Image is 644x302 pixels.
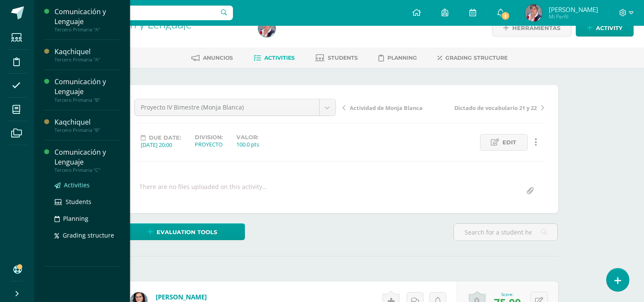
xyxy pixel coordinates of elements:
[54,7,120,33] a: Comunicación y LenguajeTercero Primaria "A"
[54,147,120,167] div: Comunicación y Lenguaje
[54,27,120,33] div: Tercero Primaria "A"
[258,20,275,37] img: de0b392ea95cf163f11ecc40b2d2a7f9.png
[195,134,223,140] label: Division:
[140,183,267,199] div: There are no files uploaded on this activity…
[501,11,510,21] span: 2
[191,51,233,65] a: Anuncios
[54,147,120,173] a: Comunicación y LenguajeTercero Primaria "C"
[378,51,417,65] a: Planning
[149,134,181,141] span: Due date:
[156,293,207,301] a: [PERSON_NAME]
[40,6,233,20] input: Search a user…
[444,103,544,112] a: Dictado de vocabulario 21 y 22
[63,231,114,239] span: Grading structure
[54,214,120,223] a: Planning
[438,51,508,65] a: Grading structure
[66,198,91,206] span: Students
[54,197,120,207] a: Students
[254,51,295,65] a: Activities
[141,99,313,116] span: Proyecto IV Bimestre (Monja Blanca)
[455,104,537,112] span: Dictado de vocabulario 21 y 22
[54,77,120,103] a: Comunicación y LenguajeTercero Primaria "B"
[54,180,120,190] a: Activities
[549,5,598,14] span: [PERSON_NAME]
[54,7,120,27] div: Comunicación y Lenguaje
[549,13,598,20] span: Mi Perfil
[67,30,248,38] div: Tercero Primaria 'A'
[328,55,358,61] span: Students
[503,134,517,150] span: Edit
[315,51,358,65] a: Students
[54,230,120,240] a: Grading structure
[350,104,423,112] span: Actividad de Monja Blanca
[63,214,88,223] span: Planning
[264,55,295,61] span: Activities
[494,291,521,297] div: Score:
[54,117,120,133] a: KaqchiquelTercero Primaria "B"
[121,223,245,240] a: Evaluation tools
[54,97,120,103] div: Tercero Primaria "B"
[135,99,336,116] a: Proyecto IV Bimestre (Monja Blanca)
[237,134,260,140] label: Valor:
[445,55,508,61] span: Grading structure
[237,140,260,148] div: 100.0 pts
[203,55,233,61] span: Anuncios
[64,181,90,189] span: Activities
[54,57,120,63] div: Tercero Primaria "A"
[54,77,120,97] div: Comunicación y Lenguaje
[596,20,623,36] span: Activity
[525,4,542,21] img: de0b392ea95cf163f11ecc40b2d2a7f9.png
[54,47,120,63] a: KaqchiquelTercero Primaria "A"
[157,224,218,240] span: Evaluation tools
[343,103,444,112] a: Actividad de Monja Blanca
[54,47,120,57] div: Kaqchiquel
[195,140,223,148] div: PROYECTO
[54,127,120,133] div: Tercero Primaria "B"
[141,141,181,149] div: [DATE] 20:00
[387,55,417,61] span: Planning
[492,20,571,37] a: Herramientas
[54,167,120,173] div: Tercero Primaria "C"
[54,117,120,127] div: Kaqchiquel
[576,20,634,37] a: Activity
[512,20,560,36] span: Herramientas
[454,224,557,241] input: Search for a student here…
